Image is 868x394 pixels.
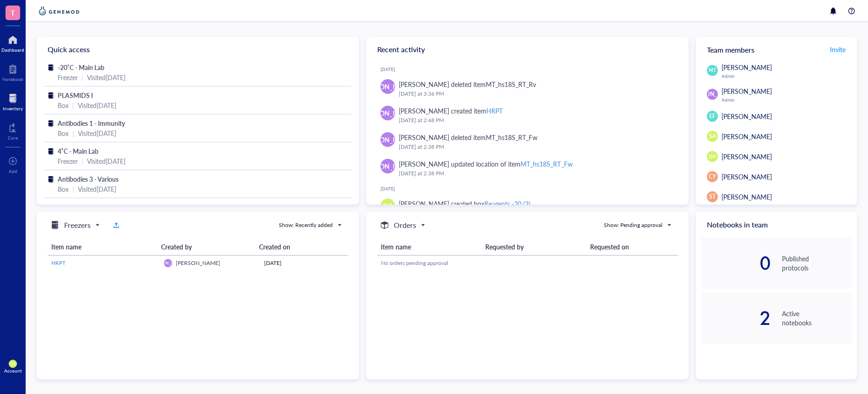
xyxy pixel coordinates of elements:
[58,63,104,72] span: -20˚C - Main Lab
[58,100,69,110] div: Box
[8,120,18,140] a: Core
[701,256,771,270] div: 0
[51,259,65,267] span: HRPT
[58,202,97,211] span: PLASMIDS III
[399,132,537,142] div: [PERSON_NAME] deleted item
[78,128,116,138] div: Visited [DATE]
[374,155,681,182] a: [PERSON_NAME][PERSON_NAME] updated location of itemMT_hs18S_RT_Fw[DATE] at 2:38 PM
[1,47,24,53] div: Dashboard
[399,89,674,98] div: [DATE] at 3:36 PM
[701,311,771,325] div: 2
[87,72,125,82] div: Visited [DATE]
[176,259,220,267] span: [PERSON_NAME]
[696,212,857,237] div: Notebooks in team
[264,259,345,267] div: [DATE]
[87,156,125,166] div: Visited [DATE]
[72,100,74,110] div: |
[399,159,573,169] div: [PERSON_NAME] updated location of item
[279,221,333,229] div: Show: Recently added
[48,238,157,255] th: Item name
[362,135,414,145] span: [PERSON_NAME]
[709,173,716,181] span: CY
[377,238,482,255] th: Item name
[482,238,586,255] th: Requested by
[782,309,852,327] div: Active notebooks
[696,37,857,62] div: Team members
[486,80,536,89] div: MT_hs18S_RT_Rv
[2,76,23,82] div: Notebook
[152,261,183,265] span: [PERSON_NAME]
[64,220,91,231] h5: Freezers
[722,152,772,161] span: [PERSON_NAME]
[486,133,537,142] div: MT_hs18S_RT_Fw
[58,174,119,184] span: Antibodies 3 - Various
[58,128,69,138] div: Box
[380,66,681,72] div: [DATE]
[604,221,662,229] div: Show: Pending approval
[830,42,846,57] button: Invite
[722,192,772,201] span: [PERSON_NAME]
[586,238,678,255] th: Requested on
[255,238,342,255] th: Created on
[722,172,772,181] span: [PERSON_NAME]
[521,159,572,168] div: MT_hs18S_RT_Fw
[399,79,536,89] div: [PERSON_NAME] deleted item
[72,184,74,194] div: |
[11,362,15,366] span: DP
[81,72,83,82] div: |
[9,168,17,174] div: Add
[78,100,116,110] div: Visited [DATE]
[399,142,674,151] div: [DATE] at 2:38 PM
[830,45,846,54] span: Invite
[58,184,69,194] div: Box
[690,90,735,98] span: [PERSON_NAME]
[362,108,414,118] span: [PERSON_NAME]
[399,106,503,116] div: [PERSON_NAME] created item
[2,62,23,82] a: Notebook
[486,106,503,115] div: HRPT
[722,97,852,103] div: Admin
[37,37,359,62] div: Quick access
[709,112,716,120] span: EF
[709,193,716,201] span: ST
[399,116,674,125] div: [DATE] at 2:48 PM
[11,7,15,18] span: T
[37,5,81,16] img: genemod-logo
[3,106,23,111] div: Inventory
[722,86,772,96] span: [PERSON_NAME]
[78,184,116,194] div: Visited [DATE]
[58,91,93,100] span: PLASMIDS I
[722,132,772,141] span: [PERSON_NAME]
[366,37,689,62] div: Recent activity
[362,161,414,171] span: [PERSON_NAME]
[51,259,157,267] a: HRPT
[1,32,24,53] a: Dashboard
[374,102,681,129] a: [PERSON_NAME][PERSON_NAME] created itemHRPT[DATE] at 2:48 PM
[8,135,18,140] div: Core
[362,81,414,92] span: [PERSON_NAME]
[722,63,772,72] span: [PERSON_NAME]
[4,368,22,373] div: Account
[709,153,716,161] span: DP
[399,169,674,178] div: [DATE] at 2:38 PM
[782,254,852,272] div: Published protocols
[3,91,23,111] a: Inventory
[381,259,674,267] div: No orders pending approval
[394,220,416,231] h5: Orders
[722,112,772,121] span: [PERSON_NAME]
[380,186,681,191] div: [DATE]
[722,73,852,79] div: Admin
[58,72,78,82] div: Freezer
[709,132,716,140] span: SA
[81,156,83,166] div: |
[157,238,255,255] th: Created by
[58,146,98,156] span: 4˚C - Main Lab
[72,128,74,138] div: |
[58,119,125,128] span: Antibodies 1 - Immunity
[709,67,716,74] span: MT
[58,156,78,166] div: Freezer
